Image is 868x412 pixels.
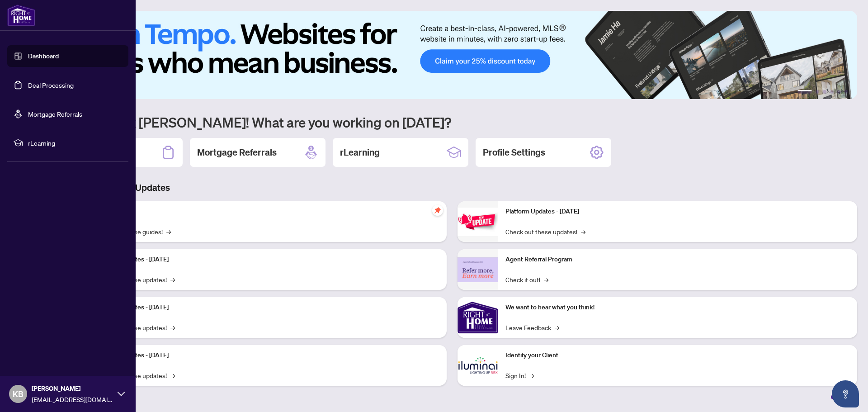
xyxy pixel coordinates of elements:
span: pushpin [432,205,443,216]
a: Leave Feedback→ [505,322,559,332]
h2: rLearning [340,146,380,159]
img: logo [7,5,35,26]
h2: Profile Settings [483,146,545,159]
span: rLearning [28,138,122,148]
img: Agent Referral Program [458,257,498,282]
button: 5 [837,90,841,94]
a: Check it out!→ [505,275,548,284]
img: Slide 0 [47,11,857,99]
span: [EMAIL_ADDRESS][DOMAIN_NAME] [32,394,113,404]
img: Platform Updates - June 23, 2025 [458,208,498,236]
span: → [170,322,175,332]
a: Sign In!→ [505,370,534,380]
button: Open asap [832,380,859,407]
img: Identify your Client [458,345,498,386]
p: Self-Help [95,207,439,217]
img: We want to hear what you think! [458,297,498,338]
span: [PERSON_NAME] [32,384,113,393]
span: → [581,227,585,237]
p: Agent Referral Program [505,255,850,265]
p: Identify your Client [505,350,850,360]
span: → [166,227,171,237]
p: Platform Updates - [DATE] [95,350,439,360]
span: → [170,275,175,284]
button: 6 [844,90,848,94]
button: 4 [830,90,834,94]
span: KB [13,388,24,400]
a: Mortgage Referrals [28,110,82,118]
span: → [529,370,534,380]
a: Dashboard [28,52,59,60]
p: Platform Updates - [DATE] [505,207,850,217]
span: → [555,322,559,332]
span: → [170,370,175,380]
button: 2 [816,90,819,94]
h3: Brokerage & Industry Updates [47,181,857,194]
p: Platform Updates - [DATE] [95,255,439,265]
h2: Mortgage Referrals [197,146,277,159]
a: Check out these updates!→ [505,227,585,237]
span: → [544,275,548,284]
a: Deal Processing [28,81,74,89]
button: 1 [797,90,812,94]
p: We want to hear what you think! [505,303,850,313]
button: 3 [823,90,826,94]
p: Platform Updates - [DATE] [95,303,439,313]
h1: Welcome back [PERSON_NAME]! What are you working on [DATE]? [47,114,857,131]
